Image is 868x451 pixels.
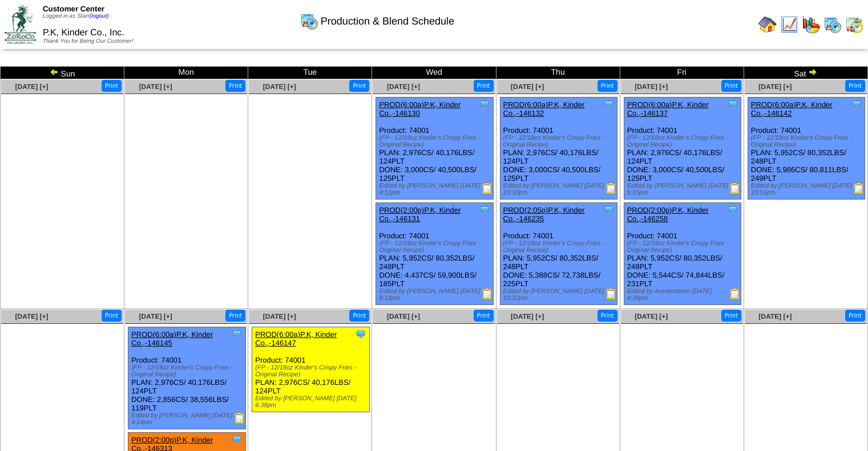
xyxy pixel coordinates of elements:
[5,5,36,43] img: ZoRoCo_Logo(Green%26Foil)%20jpg.webp
[474,80,494,92] button: Print
[748,97,865,200] div: Product: 74001 PLAN: 5,952CS / 80,352LBS / 248PLT DONE: 5,986CS / 80,811LBS / 249PLT
[808,67,817,76] img: arrowright.gif
[231,434,243,445] img: Tooltip
[387,83,420,91] a: [DATE] [+]
[635,83,668,91] a: [DATE] [+]
[500,97,617,200] div: Product: 74001 PLAN: 2,976CS / 40,176LBS / 124PLT DONE: 3,000CS / 40,500LBS / 125PLT
[131,412,245,426] div: Edited by [PERSON_NAME] [DATE] 4:24pm
[605,182,617,194] img: Production Report
[376,203,494,305] div: Product: 74001 PLAN: 5,952CS / 80,352LBS / 248PLT DONE: 4,437CS / 59,900LBS / 185PLT
[751,100,833,117] a: PROD(6:00a)P.K, Kinder Co.,-146142
[624,97,741,200] div: Product: 74001 PLAN: 2,976CS / 40,176LBS / 124PLT DONE: 3,000CS / 40,500LBS / 125PLT
[627,206,709,223] a: PROD(2:00p)P.K, Kinder Co.,-146258
[627,100,709,117] a: PROD(6:00a)P.K, Kinder Co.,-146137
[43,13,109,19] span: Logged in as Starr
[603,204,615,216] img: Tooltip
[15,312,48,320] a: [DATE] [+]
[1,67,124,79] td: Sun
[379,100,461,117] a: PROD(6:00a)P.K, Kinder Co.,-146130
[845,80,865,92] button: Print
[263,83,296,91] a: [DATE] [+]
[503,288,617,302] div: Edited by [PERSON_NAME] [DATE] 10:32pm
[845,310,865,322] button: Print
[511,312,544,320] a: [DATE] [+]
[379,182,493,196] div: Edited by [PERSON_NAME] [DATE] 8:12pm
[751,135,865,148] div: (FP - 12/18oz Kinder's Crispy Fries - Original Recipe)
[349,310,369,322] button: Print
[43,38,134,44] span: Thank You for Being Our Customer!
[372,67,496,79] td: Wed
[721,80,741,92] button: Print
[387,312,420,320] a: [DATE] [+]
[627,182,741,196] div: Edited by [PERSON_NAME] [DATE] 5:15pm
[252,327,370,412] div: Product: 74001 PLAN: 2,976CS / 40,176LBS / 124PLT
[263,312,296,320] a: [DATE] [+]
[597,80,617,92] button: Print
[503,182,617,196] div: Edited by [PERSON_NAME] [DATE] 10:30pm
[355,328,366,340] img: Tooltip
[758,83,792,91] a: [DATE] [+]
[255,330,337,347] a: PROD(6:00a)P.K, Kinder Co.,-146147
[635,312,668,320] a: [DATE] [+]
[139,83,172,91] a: [DATE] [+]
[620,67,744,79] td: Fri
[627,288,741,302] div: Edited by Acederstrom [DATE] 4:39pm
[721,310,741,322] button: Print
[248,67,372,79] td: Tue
[503,206,585,223] a: PROD(2:05p)P.K, Kinder Co.,-146235
[758,312,792,320] span: [DATE] [+]
[231,328,243,340] img: Tooltip
[729,288,741,299] img: Production Report
[500,203,617,305] div: Product: 74001 PLAN: 5,952CS / 80,352LBS / 248PLT DONE: 5,388CS / 72,738LBS / 225PLT
[758,15,777,34] img: home.gif
[627,240,741,254] div: (FP - 12/18oz Kinder's Crispy Fries - Original Recipe)
[131,364,245,378] div: (FP - 12/18oz Kinder's Crispy Fries - Original Recipe)
[124,67,248,79] td: Mon
[853,182,865,194] img: Production Report
[379,135,493,148] div: (FP - 12/18oz Kinder's Crispy Fries - Original Recipe)
[823,15,842,34] img: calendarprod.gif
[234,412,245,424] img: Production Report
[321,15,454,27] span: Production & Blend Schedule
[744,67,867,79] td: Sat
[597,310,617,322] button: Print
[43,5,104,13] span: Customer Center
[479,99,490,110] img: Tooltip
[482,288,493,299] img: Production Report
[851,99,862,110] img: Tooltip
[43,28,124,38] span: P.K, Kinder Co., Inc.
[624,203,741,305] div: Product: 74001 PLAN: 5,952CS / 80,352LBS / 248PLT DONE: 5,544CS / 74,844LBS / 231PLT
[255,395,369,409] div: Edited by [PERSON_NAME] [DATE] 6:38pm
[15,83,48,91] span: [DATE] [+]
[376,97,494,200] div: Product: 74001 PLAN: 2,976CS / 40,176LBS / 124PLT DONE: 3,000CS / 40,500LBS / 125PLT
[511,83,544,91] span: [DATE] [+]
[751,182,865,196] div: Edited by [PERSON_NAME] [DATE] 10:51pm
[603,99,615,110] img: Tooltip
[729,182,741,194] img: Production Report
[128,327,246,429] div: Product: 74001 PLAN: 2,976CS / 40,176LBS / 124PLT DONE: 2,856CS / 38,556LBS / 119PLT
[139,312,172,320] span: [DATE] [+]
[496,67,620,79] td: Thu
[503,135,617,148] div: (FP - 12/18oz Kinder's Crispy Fries - Original Recipe)
[474,310,494,322] button: Print
[90,13,109,19] a: (logout)
[379,288,493,302] div: Edited by [PERSON_NAME] [DATE] 8:18pm
[379,240,493,254] div: (FP - 12/18oz Kinder's Crispy Fries - Original Recipe)
[225,80,245,92] button: Print
[802,15,820,34] img: graph.gif
[379,206,461,223] a: PROD(2:00p)P.K, Kinder Co.,-146131
[102,80,122,92] button: Print
[482,182,493,194] img: Production Report
[479,204,490,216] img: Tooltip
[225,310,245,322] button: Print
[300,12,318,30] img: calendarprod.gif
